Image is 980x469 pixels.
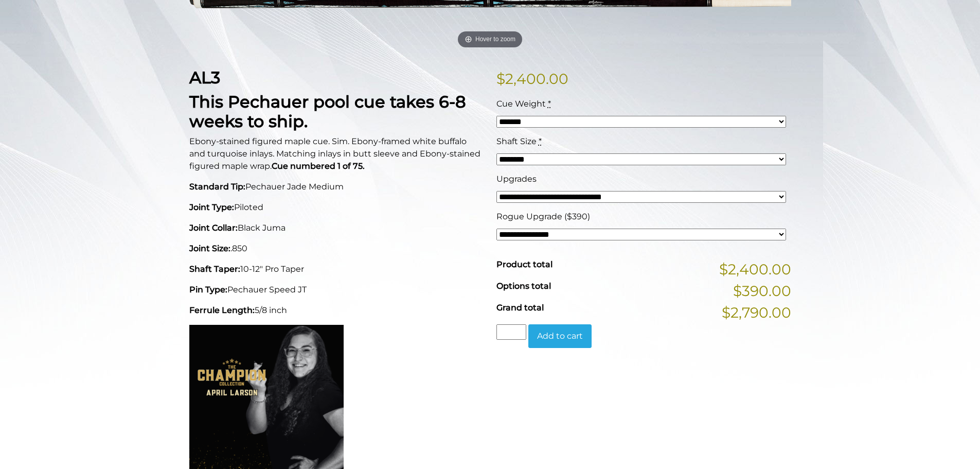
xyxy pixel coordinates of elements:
[189,242,484,255] p: .850
[189,202,234,212] strong: Joint Type:
[528,324,592,348] button: Add to cart
[496,70,568,88] bdi: 2,400.00
[189,305,255,315] strong: Ferrule Length:
[496,136,537,146] span: Shaft Size
[496,281,551,291] span: Options total
[189,201,484,214] p: Piloted
[189,181,484,193] p: Pechauer Jade Medium
[189,223,238,233] strong: Joint Collar:
[496,303,544,312] span: Grand total
[189,222,484,234] p: Black Juma
[189,67,220,88] strong: AL3
[189,136,480,171] span: Ebony-stained figured maple cue. Sim. Ebony-framed white buffalo and turquoise inlays. Matching i...
[719,258,791,280] span: $2,400.00
[496,70,505,88] span: $
[496,99,546,109] span: Cue Weight
[733,280,791,302] span: $390.00
[496,174,537,184] span: Upgrades
[272,161,365,171] strong: Cue numbered 1 of 75.
[189,244,230,253] strong: Joint Size:
[539,136,542,146] abbr: required
[722,302,791,323] span: $2,790.00
[548,99,551,109] abbr: required
[189,264,240,274] strong: Shaft Taper:
[496,324,526,340] input: Product quantity
[496,212,590,221] span: Rogue Upgrade ($390)
[189,284,484,296] p: Pechauer Speed JT
[189,92,466,131] strong: This Pechauer pool cue takes 6-8 weeks to ship.
[189,182,245,192] strong: Standard Tip:
[189,304,484,317] p: 5/8 inch
[189,285,227,294] strong: Pin Type:
[496,259,553,269] span: Product total
[189,263,484,275] p: 10-12" Pro Taper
